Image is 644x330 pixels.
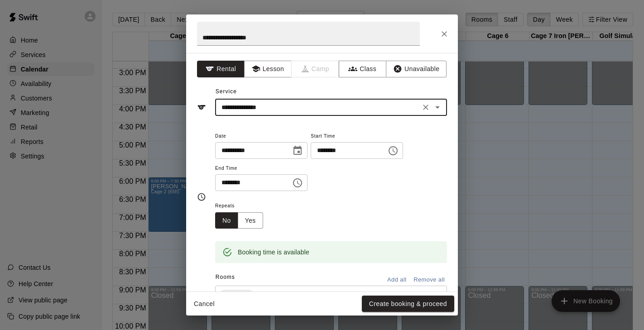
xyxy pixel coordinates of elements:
[419,101,432,114] button: Clear
[436,26,452,42] button: Close
[339,61,386,77] button: Class
[216,88,237,95] span: Service
[288,174,307,192] button: Choose time, selected time is 6:30 PM
[244,61,292,77] button: Lesson
[288,142,307,160] button: Choose date, selected date is Sep 17, 2025
[431,101,444,114] button: Open
[215,212,238,229] button: No
[216,274,235,280] span: Rooms
[215,212,263,229] div: outlined button group
[197,103,206,112] svg: Service
[386,61,447,77] button: Unavailable
[362,296,454,312] button: Create booking & proceed
[190,296,219,312] button: Cancel
[215,200,270,212] span: Repeats
[215,163,308,175] span: End Time
[431,289,444,301] button: Open
[219,291,247,300] span: Cage 6
[219,290,254,301] div: Cage 6
[382,273,411,287] button: Add all
[215,130,308,143] span: Date
[411,273,447,287] button: Remove all
[238,244,309,260] div: Booking time is available
[197,291,206,300] svg: Rooms
[292,61,339,77] span: Camps can only be created in the Services page
[384,142,402,160] button: Choose time, selected time is 6:00 PM
[197,61,245,77] button: Rental
[238,212,263,229] button: Yes
[311,130,403,143] span: Start Time
[197,192,206,201] svg: Timing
